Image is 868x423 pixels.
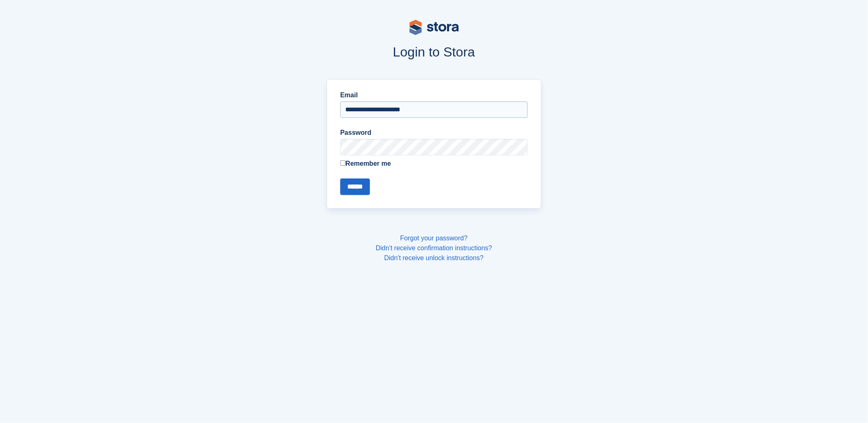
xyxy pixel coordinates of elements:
input: Remember me [340,160,346,166]
h1: Login to Stora [170,45,699,59]
a: Didn't receive confirmation instructions? [376,244,492,251]
label: Password [340,128,528,138]
img: stora-logo-53a41332b3708ae10de48c4981b4e9114cc0af31d8433b30ea865607fb682f29.svg [409,20,459,35]
a: Forgot your password? [400,235,468,242]
a: Didn't receive unlock instructions? [384,254,484,261]
label: Email [340,90,528,100]
label: Remember me [340,159,528,169]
